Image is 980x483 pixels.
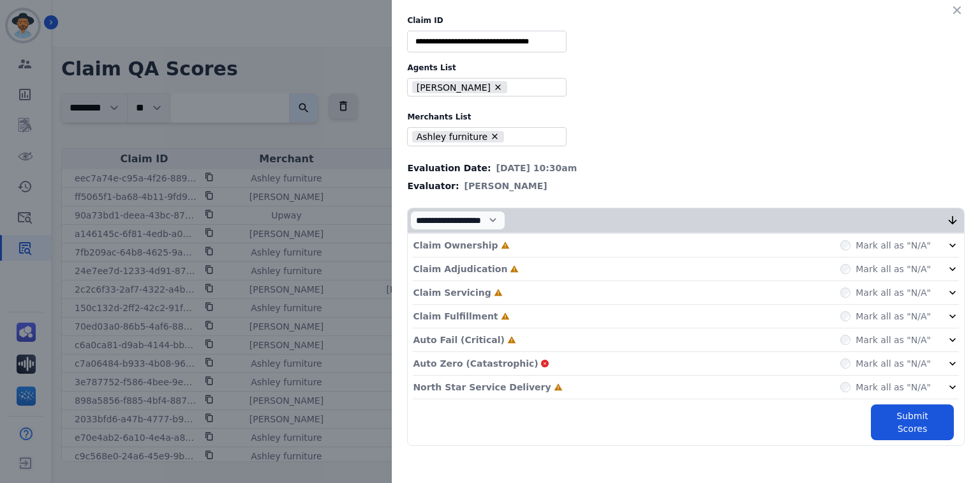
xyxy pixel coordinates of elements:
[856,333,931,346] label: Mark all as "N/A"
[413,310,498,323] p: Claim Fulfillment
[856,286,931,299] label: Mark all as "N/A"
[412,131,504,143] li: Ashley furniture
[856,381,931,394] label: Mark all as "N/A"
[493,82,503,92] button: Remove Yalanda Boothbanks
[856,239,931,252] label: Mark all as "N/A"
[413,357,538,370] p: Auto Zero (Catastrophic)
[496,162,577,174] span: [DATE] 10:30am
[413,333,504,346] p: Auto Fail (Critical)
[413,263,507,275] p: Claim Adjudication
[856,357,931,370] label: Mark all as "N/A"
[412,81,507,93] li: [PERSON_NAME]
[413,286,491,299] p: Claim Servicing
[413,381,551,394] p: North Star Service Delivery
[407,112,965,122] label: Merchants List
[856,263,931,275] label: Mark all as "N/A"
[413,239,498,252] p: Claim Ownership
[410,129,558,144] ul: selected options
[407,15,965,26] label: Claim ID
[871,404,954,440] button: Submit Scores
[490,132,500,141] button: Remove Ashley furniture
[856,310,931,323] label: Mark all as "N/A"
[407,162,965,174] div: Evaluation Date:
[407,63,965,73] label: Agents List
[407,180,965,192] div: Evaluator:
[464,180,547,192] span: [PERSON_NAME]
[410,80,558,95] ul: selected options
